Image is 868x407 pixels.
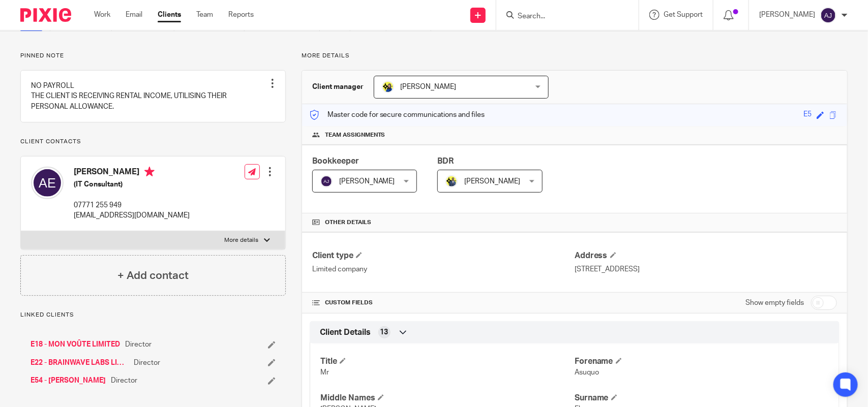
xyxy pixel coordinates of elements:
[125,339,152,350] span: Director
[759,10,815,20] p: [PERSON_NAME]
[302,52,848,60] p: More details
[325,218,371,227] span: Other details
[134,358,160,368] span: Director
[20,311,286,319] p: Linked clients
[320,356,575,367] h4: Title
[111,375,137,386] span: Director
[339,178,395,185] span: [PERSON_NAME]
[312,82,364,92] h3: Client manager
[312,251,575,261] h4: Client type
[437,157,454,165] span: BDR
[320,327,371,338] span: Client Details
[312,299,575,307] h4: CUSTOM FIELDS
[94,10,110,20] a: Work
[517,12,608,21] input: Search
[312,264,575,274] p: Limited company
[575,264,837,274] p: [STREET_ADDRESS]
[320,175,333,187] img: svg%3E
[228,10,254,20] a: Reports
[445,175,458,187] img: Dennis-Starbridge.jpg
[382,81,394,93] img: Bobo-Starbridge%201.jpg
[31,358,129,368] a: E22 - BRAINWAVE LABS LIMITED
[31,375,106,386] a: E54 - [PERSON_NAME]
[74,167,190,179] h4: [PERSON_NAME]
[464,178,520,185] span: [PERSON_NAME]
[74,200,190,210] p: 07771 255 949
[575,393,829,403] h4: Surname
[401,83,457,90] span: [PERSON_NAME]
[325,131,385,139] span: Team assignments
[312,157,359,165] span: Bookkeeper
[196,10,213,20] a: Team
[380,327,388,337] span: 13
[575,369,599,376] span: Asuquo
[320,393,575,403] h4: Middle Names
[126,10,142,20] a: Email
[74,179,190,190] h5: (IT Consultant)
[745,298,804,308] label: Show empty fields
[117,268,189,284] h4: + Add contact
[225,236,259,244] p: More details
[31,167,64,199] img: svg%3E
[74,210,190,221] p: [EMAIL_ADDRESS][DOMAIN_NAME]
[158,10,181,20] a: Clients
[803,109,812,121] div: E5
[31,339,120,350] a: E18 - MON VOÛTE LIMITED
[820,7,836,23] img: svg%3E
[664,11,703,18] span: Get Support
[20,8,71,22] img: Pixie
[310,110,485,120] p: Master code for secure communications and files
[20,52,286,60] p: Pinned note
[144,167,155,177] i: Primary
[320,369,329,376] span: Mr
[20,138,286,146] p: Client contacts
[575,356,829,367] h4: Forename
[575,251,837,261] h4: Address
